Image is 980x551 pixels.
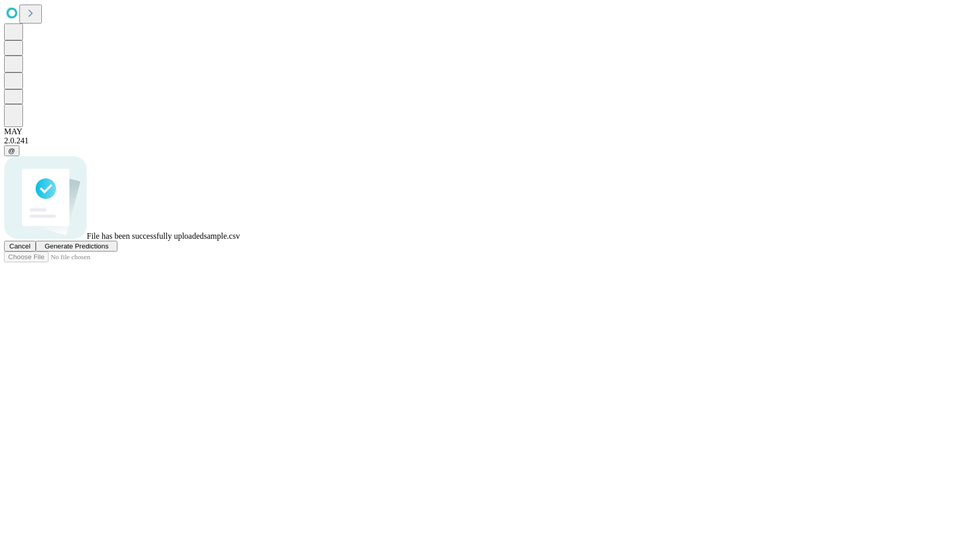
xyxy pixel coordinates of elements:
button: @ [4,145,19,156]
span: @ [8,147,15,155]
div: MAY [4,127,976,136]
div: 2.0.241 [4,136,976,145]
span: sample.csv [204,232,240,240]
button: Generate Predictions [36,241,117,252]
span: Cancel [9,242,31,250]
span: Generate Predictions [44,242,108,250]
button: Cancel [4,241,36,252]
span: File has been successfully uploaded [87,232,204,240]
